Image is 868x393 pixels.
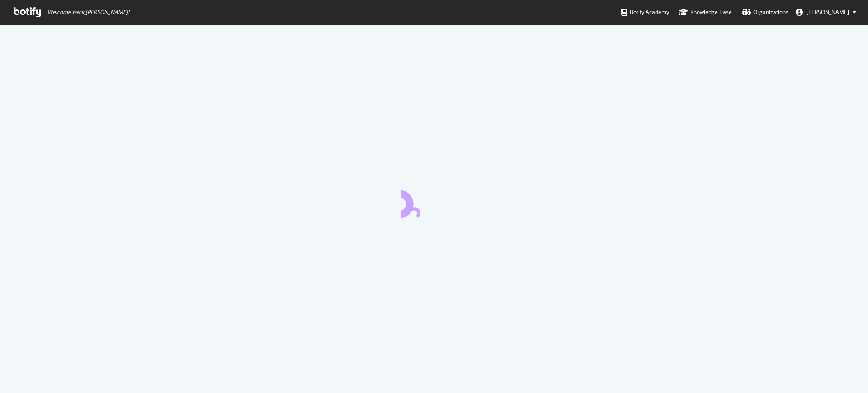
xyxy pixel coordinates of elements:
div: Knowledge Base [679,8,732,17]
span: Thibaud Collignon [807,8,849,16]
div: Organizations [742,8,788,17]
div: animation [401,185,467,218]
div: Botify Academy [621,8,669,17]
button: [PERSON_NAME] [788,5,863,19]
span: Welcome back, [PERSON_NAME] ! [47,9,129,16]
